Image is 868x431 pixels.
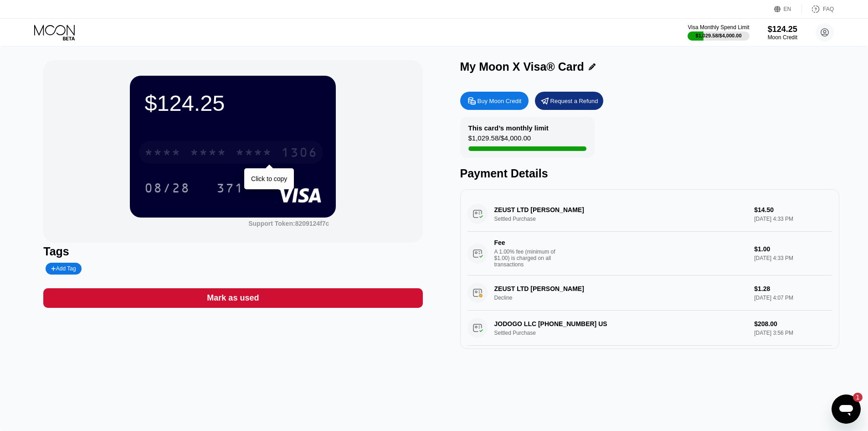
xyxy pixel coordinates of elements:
[468,134,531,146] div: $1,029.58 / $4,000.00
[754,255,832,261] div: [DATE] 4:33 PM
[138,177,197,199] div: 08/28
[144,90,321,116] div: $124.25
[467,232,832,275] div: FeeA 1.00% fee (minimum of $1.00) is charged on all transactions$1.00[DATE] 4:33 PM
[210,177,251,199] div: 371
[784,6,791,12] div: EN
[844,393,863,402] iframe: Number of unread messages
[768,25,797,41] div: $124.25Moon Credit
[51,265,76,272] div: Add Tag
[251,175,287,182] div: Click to copy
[43,288,422,308] div: Mark as used
[688,24,749,41] div: Visa Monthly Spend Limit$1,029.58/$4,000.00
[478,97,522,105] div: Buy Moon Credit
[494,249,563,268] div: A 1.00% fee (minimum of $1.00) is charged on all transactions
[468,124,549,132] div: This card’s monthly limit
[696,33,742,38] div: $1,029.58 / $4,000.00
[768,34,797,41] div: Moon Credit
[216,182,244,197] div: 371
[460,167,839,180] div: Payment Details
[43,245,422,258] div: Tags
[832,395,861,424] iframe: Button to launch messaging window, 1 unread message
[494,239,558,246] div: Fee
[550,97,598,105] div: Request a Refund
[248,220,329,227] div: Support Token:8209124f7c
[207,293,259,303] div: Mark as used
[248,220,329,227] div: Support Token: 8209124f7c
[754,245,832,253] div: $1.00
[823,6,834,12] div: FAQ
[688,24,749,31] div: Visa Monthly Spend Limit
[460,92,529,110] div: Buy Moon Credit
[281,146,318,161] div: 1306
[467,346,832,389] div: FeeA 1.00% fee (minimum of $1.00) is charged on all transactions$2.08[DATE] 3:56 PM
[144,182,190,197] div: 08/28
[535,92,603,110] div: Request a Refund
[46,263,81,275] div: Add Tag
[460,60,584,73] div: My Moon X Visa® Card
[768,25,797,34] div: $124.25
[774,5,802,14] div: EN
[802,5,834,14] div: FAQ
